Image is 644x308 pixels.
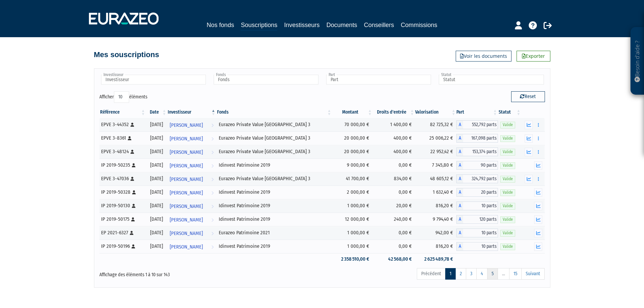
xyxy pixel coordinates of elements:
a: Nos fonds [207,20,234,30]
td: 0,00 € [373,186,415,199]
a: 2 [455,268,466,280]
span: [PERSON_NAME] [170,241,203,253]
a: [PERSON_NAME] [167,199,216,213]
i: Voir l'investisseur [211,241,214,253]
button: Reset [511,91,545,102]
td: 2 358 510,00 € [332,253,373,265]
div: [DATE] [148,135,165,142]
a: 1 [445,268,456,280]
a: 5 [487,268,498,280]
a: [PERSON_NAME] [167,213,216,226]
div: [DATE] [148,229,165,236]
th: Droits d'entrée: activer pour trier la colonne par ordre croissant [373,106,415,118]
i: [Français] Personne physique [132,204,136,208]
span: [PERSON_NAME] [170,173,203,186]
a: Conseillers [364,20,394,30]
label: Afficher éléments [99,91,147,103]
div: [DATE] [148,148,165,155]
span: 552,792 parts [463,120,498,129]
a: [PERSON_NAME] [167,132,216,145]
div: [DATE] [148,121,165,128]
div: EPVE 3-8361 [101,135,144,142]
span: 20 parts [463,188,498,197]
td: 70 000,00 € [332,118,373,132]
a: Souscriptions [241,20,277,31]
span: Valide [500,162,515,169]
a: 15 [509,268,522,280]
span: 10 parts [463,242,498,251]
td: 1 400,00 € [373,118,415,132]
span: A [456,202,463,210]
td: 9 794,40 € [415,213,457,226]
span: Valide [500,243,515,250]
div: A - Idinvest Patrimoine 2019 [456,202,498,210]
i: [Français] Personne physique [130,177,134,181]
i: [Français] Personne physique [132,163,136,167]
h4: Mes souscriptions [94,51,159,59]
span: [PERSON_NAME] [170,160,203,172]
span: [PERSON_NAME] [170,214,203,226]
th: Référence : activer pour trier la colonne par ordre croissant [99,106,146,118]
i: Voir l'investisseur [211,227,214,240]
div: A - Eurazeo Patrimoine 2021 [456,229,498,237]
i: [Français] Personne physique [130,150,134,154]
div: Idinvest Patrimoine 2019 [219,189,330,196]
span: [PERSON_NAME] [170,119,203,132]
div: A - Idinvest Patrimoine 2019 [456,188,498,197]
div: Idinvest Patrimoine 2019 [219,243,330,250]
td: 82 725,32 € [415,118,457,132]
i: Voir l'investisseur [211,133,214,145]
td: 1 000,00 € [332,199,373,213]
span: Valide [500,135,515,142]
a: [PERSON_NAME] [167,159,216,172]
a: [PERSON_NAME] [167,226,216,240]
div: Idinvest Patrimoine 2019 [219,202,330,209]
span: Valide [500,203,515,209]
span: A [456,174,463,183]
span: A [456,161,463,170]
th: Fonds: activer pour trier la colonne par ordre croissant [216,106,332,118]
td: 42 568,00 € [373,253,415,265]
select: Afficheréléments [114,91,129,103]
p: Besoin d'aide ? [634,31,641,92]
th: Valorisation: activer pour trier la colonne par ordre croissant [415,106,457,118]
div: A - Eurazeo Private Value Europe 3 [456,120,498,129]
span: A [456,229,463,237]
td: 0,00 € [373,159,415,172]
td: 0,00 € [373,240,415,253]
i: Voir l'investisseur [211,200,214,213]
td: 20,00 € [373,199,415,213]
span: Valide [500,122,515,128]
i: [Français] Personne physique [132,244,135,248]
span: 10 parts [463,229,498,237]
span: Valide [500,176,515,182]
a: [PERSON_NAME] [167,240,216,253]
i: Voir l'investisseur [211,146,214,159]
span: Valide [500,216,515,223]
span: A [456,120,463,129]
div: Eurazeo Private Value [GEOGRAPHIC_DATA] 3 [219,148,330,155]
span: [PERSON_NAME] [170,187,203,199]
span: Valide [500,189,515,196]
a: 4 [476,268,487,280]
div: A - Idinvest Patrimoine 2019 [456,242,498,251]
span: A [456,242,463,251]
i: [Français] Personne physique [130,231,134,235]
i: Voir l'investisseur [211,214,214,226]
a: [PERSON_NAME] [167,172,216,186]
a: Suivant [521,268,545,280]
div: Idinvest Patrimoine 2019 [219,216,330,223]
td: 20 000,00 € [332,132,373,145]
a: [PERSON_NAME] [167,145,216,159]
span: Valide [500,230,515,236]
div: Eurazeo Private Value [GEOGRAPHIC_DATA] 3 [219,135,330,142]
i: [Français] Personne physique [131,217,135,221]
i: [Français] Personne physique [128,136,132,140]
div: EPVE 3-48124 [101,148,144,155]
div: IP 2019-50175 [101,216,144,223]
td: 816,20 € [415,240,457,253]
i: Voir l'investisseur [211,119,214,132]
td: 834,00 € [373,172,415,186]
div: [DATE] [148,202,165,209]
div: Eurazeo Private Value [GEOGRAPHIC_DATA] 3 [219,175,330,182]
